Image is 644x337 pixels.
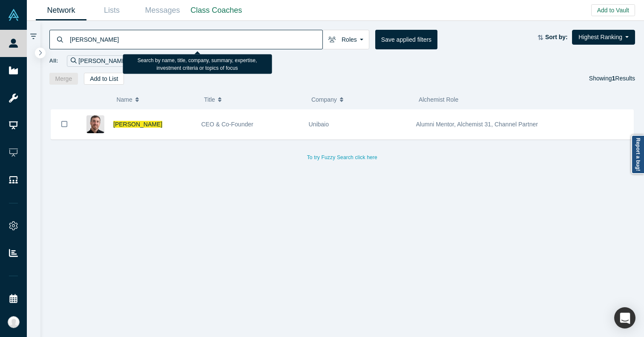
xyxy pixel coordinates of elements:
[545,34,568,40] strong: Sort by:
[322,30,369,49] button: Roles
[49,73,78,85] button: Merge
[309,121,329,128] span: Unibaio
[67,55,138,67] div: [PERSON_NAME]
[86,115,104,133] img: Matias Figliozzi's Profile Image
[631,135,644,174] a: Report a bug!
[36,0,86,20] a: Network
[116,91,132,109] span: Name
[49,57,58,65] span: All:
[416,121,538,128] span: Alumni Mentor, Alchemist 31, Channel Partner
[311,91,337,109] span: Company
[612,75,615,82] strong: 1
[572,30,635,45] button: Highest Ranking
[375,30,437,49] button: Save applied filters
[591,4,635,16] button: Add to Vault
[137,0,188,20] a: Messages
[51,109,78,139] button: Bookmark
[612,75,635,82] span: Results
[8,9,20,21] img: Alchemist Vault Logo
[113,121,162,128] a: [PERSON_NAME]
[204,91,302,109] button: Title
[204,91,215,109] span: Title
[201,121,253,128] span: CEO & Co-Founder
[84,73,124,85] button: Add to List
[69,29,322,49] input: Search by name, title, company, summary, expertise, investment criteria or topics of focus
[301,152,383,163] button: To try Fuzzy Search click here
[188,0,245,20] a: Class Coaches
[311,91,410,109] button: Company
[419,96,458,103] span: Alchemist Role
[127,56,134,66] button: Remove Filter
[116,91,195,109] button: Name
[589,73,635,85] div: Showing
[86,0,137,20] a: Lists
[8,316,20,328] img: Katinka Harsányi's Account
